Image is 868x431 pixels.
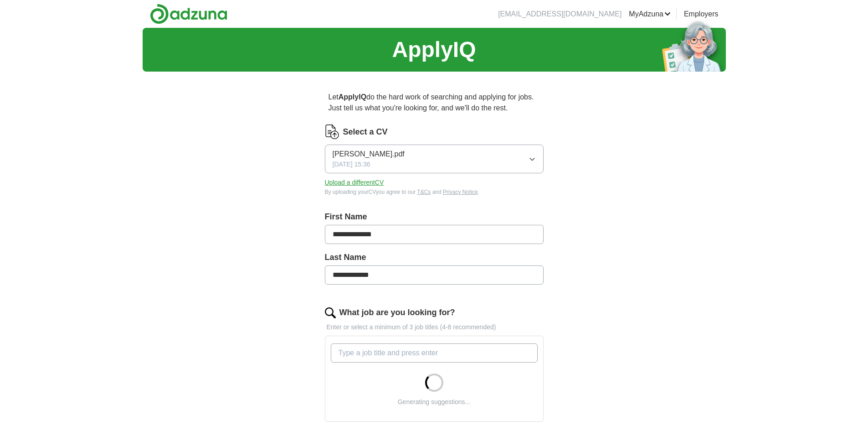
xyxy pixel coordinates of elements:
[325,88,544,117] p: Let do the hard work of searching and applying for jobs. Just tell us what you're looking for, an...
[325,251,544,264] label: Last Name
[325,178,384,187] button: Upload a differentCV
[325,125,339,139] img: CV Icon
[443,189,478,195] a: Privacy Notice
[417,189,431,195] a: T&Cs
[325,211,544,223] label: First Name
[339,306,455,319] label: What job are you looking for?
[398,397,471,407] div: Generating suggestions...
[629,9,671,20] a: MyAdzuna
[339,93,366,101] strong: ApplyIQ
[684,9,719,20] a: Employers
[325,307,336,318] img: search.png
[325,145,544,173] button: [PERSON_NAME].pdf[DATE] 15:36
[325,188,544,196] div: By uploading your CV you agree to our and .
[343,126,388,138] label: Select a CV
[333,149,405,160] span: [PERSON_NAME].pdf
[331,343,538,363] input: Type a job title and press enter
[150,4,227,24] img: Adzuna logo
[333,160,370,169] span: [DATE] 15:36
[392,33,476,66] h1: ApplyIQ
[325,322,544,332] p: Enter or select a minimum of 3 job titles (4-8 recommended)
[498,9,621,20] li: [EMAIL_ADDRESS][DOMAIN_NAME]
